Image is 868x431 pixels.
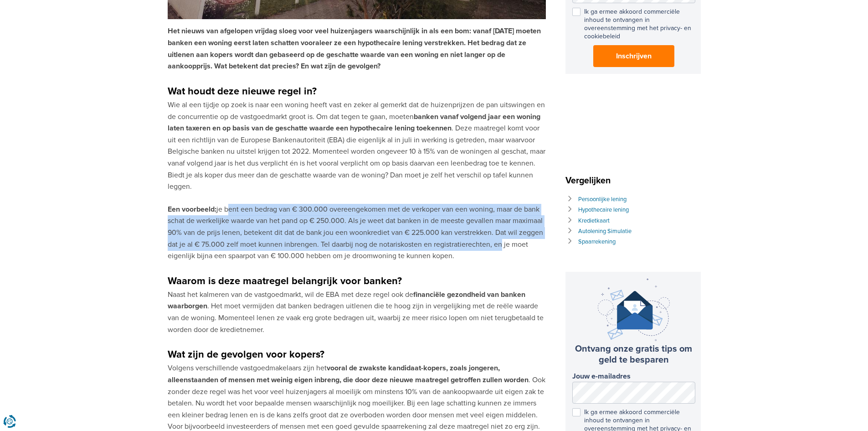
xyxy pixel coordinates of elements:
a: Persoonlijke lening [578,196,627,203]
h3: Ontvang onze gratis tips om geld te besparen [572,343,695,365]
strong: Waarom is deze maatregel belangrijk voor banken? [168,275,402,287]
a: Spaarrekening [578,238,616,245]
p: Naast het kalmeren van de vastgoedmarkt, wil de EBA met deze regel ook de . Het moet vermijden da... [168,289,546,336]
a: Autolening Simulatie [578,228,632,235]
label: Jouw e-mailadres [572,372,695,381]
iframe: fb:page Facebook Social Plugin [565,96,702,155]
button: Inschrijven [593,45,674,67]
a: Kredietkaart [578,217,610,224]
img: newsletter [598,279,670,341]
strong: Wat zijn de gevolgen voor kopers? [168,348,324,361]
p: je bent een bedrag van € 300.000 overeengekomen met de verkoper van een woning, maar de bank scha... [168,204,546,262]
label: Ik ga ermee akkoord commerciële inhoud te ontvangen in overeenstemming met het privacy- en cookie... [572,8,695,41]
strong: Wat houdt deze nieuwe regel in? [168,85,317,98]
strong: vooral de zwakste kandidaat-kopers, zoals jongeren, alleenstaanden of mensen met weinig eigen inb... [168,363,529,384]
a: Hypothecaire lening [578,206,629,213]
p: Wie al een tijdje op zoek is naar een woning heeft vast en zeker al gemerkt dat de huizenprijzen ... [168,99,546,193]
span: Inschrijven [616,51,652,62]
strong: Een voorbeeld: [168,205,216,214]
span: Vergelijken [565,175,615,186]
strong: Het nieuws van afgelopen vrijdag sloeg voor veel huizenjagers waarschijnlijk in als een bom: vana... [168,26,541,71]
